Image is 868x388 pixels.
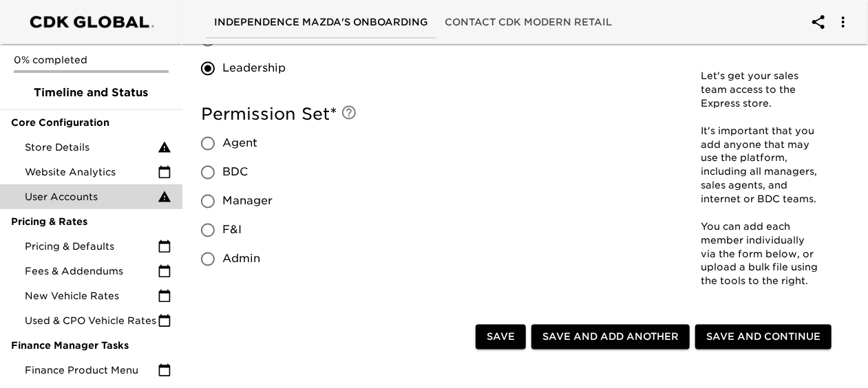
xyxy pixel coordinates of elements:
[476,325,526,350] button: Save
[11,85,171,101] span: Timeline and Status
[214,14,428,31] span: Independence Mazda's Onboarding
[25,314,158,327] span: Used & CPO Vehicle Rates
[542,329,679,346] span: Save and Add Another
[25,363,158,377] span: Finance Product Menu
[222,61,286,77] span: Leadership
[802,6,835,39] button: account of current user
[11,215,171,228] span: Pricing & Rates
[25,140,158,154] span: Store Details
[827,6,860,39] button: account of current user
[531,325,690,350] button: Save and Add Another
[25,289,158,303] span: New Vehicle Rates
[695,325,832,350] button: Save and Continue
[11,116,171,129] span: Core Configuration
[25,190,158,204] span: User Accounts
[701,220,818,288] p: You can add each member individually via the form below, or upload a bulk file using the tools to...
[222,164,248,181] span: BDC
[14,53,169,67] p: 0% completed
[487,329,515,346] span: Save
[222,251,260,268] span: Admin
[445,14,612,31] span: Contact CDK Modern Retail
[25,239,158,253] span: Pricing & Defaults
[25,165,158,179] span: Website Analytics
[222,136,257,152] span: Agent
[701,70,818,111] p: Let's get your sales team access to the Express store.
[222,222,242,239] span: F&I
[706,329,821,346] span: Save and Continue
[222,193,273,210] span: Manager
[25,264,158,278] span: Fees & Addendums
[201,104,666,126] h5: Permission Set
[701,125,818,206] p: It's important that you add anyone that may use the platform, including all managers, sales agent...
[11,338,171,352] span: Finance Manager Tasks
